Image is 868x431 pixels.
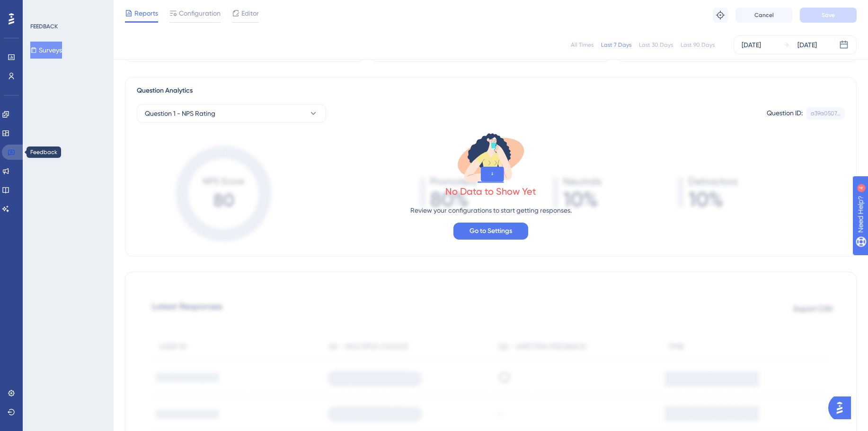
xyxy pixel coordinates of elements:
[811,110,841,117] div: a39a0507...
[767,107,803,120] div: Question ID:
[800,8,857,23] button: Save
[241,8,259,19] span: Editor
[469,225,512,237] span: Go to Settings
[601,41,631,49] div: Last 7 Days
[66,5,69,12] div: 4
[639,41,673,49] div: Last 30 Days
[828,394,857,422] iframe: UserGuiding AI Assistant Launcher
[822,11,835,19] span: Save
[22,2,59,14] span: Need Help?
[134,8,158,19] span: Reports
[681,41,715,49] div: Last 90 Days
[179,8,221,19] span: Configuration
[145,108,215,119] span: Question 1 - NPS Rating
[445,185,536,198] div: No Data to Show Yet
[571,41,593,49] div: All Times
[742,39,761,51] div: [DATE]
[137,85,193,96] span: Question Analytics
[410,205,572,216] p: Review your configurations to start getting responses.
[30,42,62,59] button: Surveys
[30,23,58,30] div: FEEDBACK
[797,39,817,51] div: [DATE]
[137,104,326,123] button: Question 1 - NPS Rating
[453,223,528,240] button: Go to Settings
[754,11,774,19] span: Cancel
[735,8,792,23] button: Cancel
